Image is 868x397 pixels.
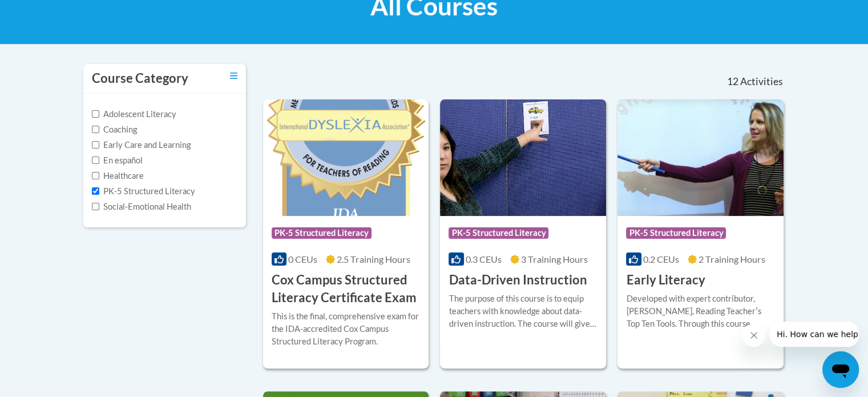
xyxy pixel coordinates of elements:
span: PK-5 Structured Literacy [272,227,372,239]
input: Checkbox for Options [92,126,99,133]
span: 0 CEUs [288,254,317,264]
input: Checkbox for Options [92,172,99,179]
input: Checkbox for Options [92,187,99,195]
span: 12 [726,75,738,88]
span: PK-5 Structured Literacy [626,227,726,239]
div: Developed with expert contributor, [PERSON_NAME], Reading Teacherʹs Top Ten Tools. Through this c... [626,292,775,330]
img: Course Logo [617,99,784,216]
div: The purpose of this course is to equip teachers with knowledge about data-driven instruction. The... [449,292,597,330]
label: En español [92,154,143,167]
input: Checkbox for Options [92,157,99,164]
a: Course LogoPK-5 Structured Literacy0 CEUs2.5 Training Hours Cox Campus Structured Literacy Certif... [263,99,429,368]
span: 0.3 CEUs [466,254,502,264]
input: Checkbox for Options [92,203,99,210]
iframe: Message from company [770,322,859,347]
a: Course LogoPK-5 Structured Literacy0.3 CEUs3 Training Hours Data-Driven InstructionThe purpose of... [440,99,606,368]
h3: Course Category [92,70,188,87]
input: Checkbox for Options [92,110,99,118]
a: Course LogoPK-5 Structured Literacy0.2 CEUs2 Training Hours Early LiteracyDeveloped with expert c... [617,99,784,368]
span: 0.2 CEUs [643,254,679,264]
h3: Cox Campus Structured Literacy Certificate Exam [272,271,421,307]
label: Adolescent Literacy [92,108,176,121]
label: Healthcare [92,170,144,182]
h3: Early Literacy [626,271,705,289]
span: Hi. How can we help? [7,8,92,17]
span: 2.5 Training Hours [337,254,410,264]
div: This is the final, comprehensive exam for the IDA-accredited Cox Campus Structured Literacy Program. [272,310,421,348]
label: Early Care and Learning [92,139,191,151]
span: Activities [740,75,783,88]
input: Checkbox for Options [92,141,99,149]
iframe: Close message [742,324,765,347]
img: Course Logo [263,99,429,216]
iframe: Button to launch messaging window [822,351,859,388]
label: Social-Emotional Health [92,200,191,213]
h3: Data-Driven Instruction [449,271,587,289]
span: 3 Training Hours [521,254,588,264]
img: Course Logo [440,99,606,216]
label: PK-5 Structured Literacy [92,185,195,198]
span: PK-5 Structured Literacy [449,227,548,239]
label: Coaching [92,123,137,136]
a: Toggle collapse [230,70,237,82]
span: 2 Training Hours [699,254,765,264]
